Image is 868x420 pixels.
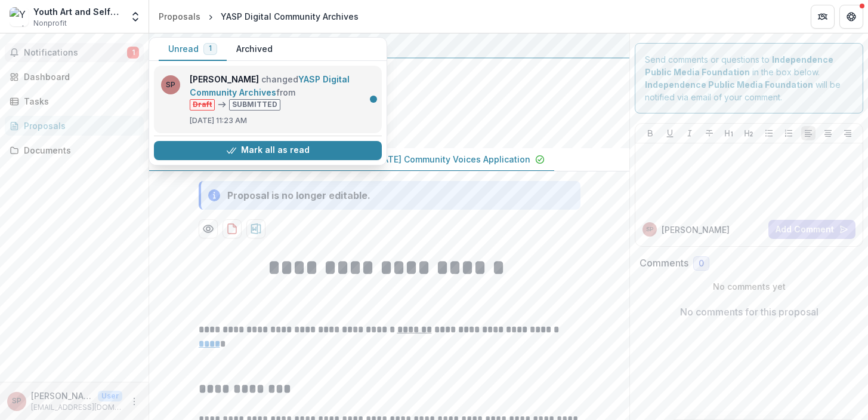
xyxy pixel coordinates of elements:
button: Archived [227,38,282,61]
button: Heading 2 [742,126,756,140]
div: Stella Plenk [12,397,21,405]
a: YASP Digital Community Archives [190,74,350,97]
div: Send comments or questions to in the box below. will be notified via email of your comment. [635,43,863,114]
button: Add Comment [768,220,855,239]
a: Tasks [5,91,144,111]
button: More [127,394,141,409]
span: 1 [209,44,212,53]
span: 0 [699,259,704,269]
button: Bold [643,126,657,140]
button: download-proposal [246,219,265,238]
div: Tasks [24,95,134,108]
a: Proposals [154,8,205,25]
button: Bullet List [762,126,776,140]
p: User [98,391,122,401]
div: Stella Plenk [646,226,653,232]
div: Independence Public Media Foundation [159,38,620,53]
span: Nonprofit [33,18,67,29]
button: Align Left [801,126,816,140]
button: download-proposal [223,219,242,238]
h2: Comments [640,257,688,269]
button: Unread [159,38,227,61]
p: changed from [190,73,375,111]
p: No comments yet [640,280,858,293]
button: Mark all as read [154,141,382,160]
button: Underline [663,126,677,140]
a: Proposals [5,116,144,136]
div: Proposal is no longer editable. [227,188,370,203]
nav: breadcrumb [154,8,363,25]
a: Documents [5,140,144,160]
button: Partners [811,5,835,29]
button: Align Center [821,126,835,140]
div: Youth Art and Self-empowerment Project [33,5,122,18]
button: Preview f2f6bb25-e6c5-4072-8fe3-d248ee6bf3a7-0.pdf [199,219,218,238]
button: Italicize [682,126,697,140]
button: Heading 1 [722,126,736,140]
div: YASP Digital Community Archives [221,10,359,23]
span: Notifications [24,48,127,58]
strong: Independence Public Media Foundation [645,79,813,90]
button: Ordered List [781,126,796,140]
div: Proposals [159,10,200,23]
p: [EMAIL_ADDRESS][DOMAIN_NAME] [31,402,122,413]
button: Strike [702,126,716,140]
p: [PERSON_NAME] [662,223,730,236]
button: Get Help [839,5,863,29]
span: 1 [127,47,139,59]
div: Documents [24,144,134,157]
p: No comments for this proposal [680,305,818,319]
button: Open entity switcher [127,5,144,29]
button: Align Right [841,126,855,140]
div: Dashboard [24,70,134,83]
p: [PERSON_NAME] [31,390,93,402]
div: Proposals [24,119,134,132]
button: Notifications1 [5,43,144,62]
a: Dashboard [5,67,144,87]
img: Youth Art and Self-empowerment Project [10,7,29,26]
